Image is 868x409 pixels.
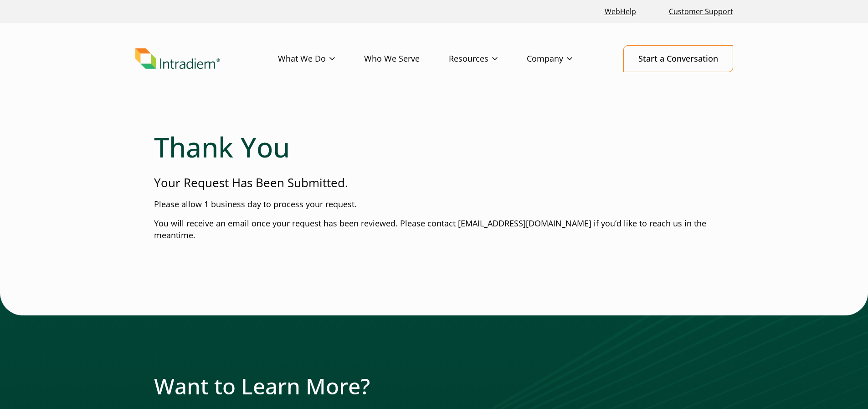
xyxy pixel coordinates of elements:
[154,131,714,163] h1: Thank You
[527,46,601,72] a: Company
[135,48,278,69] a: Link to homepage of Intradiem
[665,2,737,21] a: Customer Support
[135,48,220,69] img: Intradiem
[154,373,714,399] h2: Want to Learn More?
[154,218,714,241] p: You will receive an email once your request has been reviewed. Please contact [EMAIL_ADDRESS][DOM...
[601,2,640,21] a: Link opens in a new window
[623,45,733,72] a: Start a Conversation
[278,46,364,72] a: What We Do
[154,174,714,191] p: Your Request Has Been Submitted.
[154,199,714,210] p: Please allow 1 business day to process your request.
[364,46,449,72] a: Who We Serve
[449,46,527,72] a: Resources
